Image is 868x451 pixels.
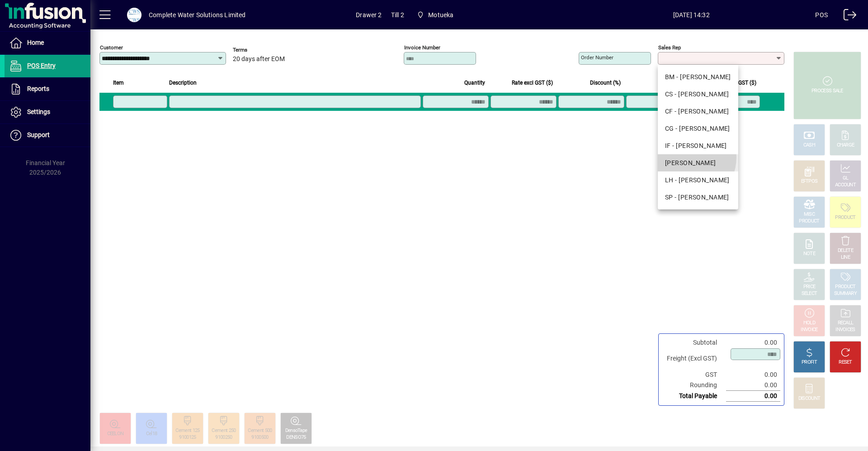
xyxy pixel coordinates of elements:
[798,395,820,402] div: DISCOUNT
[107,431,124,437] div: CEELON
[356,8,382,22] span: Drawer 2
[843,175,849,182] div: GL
[27,85,49,92] span: Reports
[658,171,738,189] mat-option: LH - Liam Hendren
[726,370,780,380] td: 0.00
[799,218,819,225] div: PRODUCT
[801,327,817,333] div: INVOICE
[658,44,681,51] mat-label: Sales rep
[113,78,124,88] span: Item
[146,431,157,437] div: Cel18
[100,44,123,51] mat-label: Customer
[658,189,738,206] mat-option: SP - Steve Pegg
[803,320,815,327] div: HOLD
[658,120,738,137] mat-option: CG - Crystal Gaiger
[662,380,726,391] td: Rounding
[233,47,287,53] span: Terms
[658,103,738,120] mat-option: CF - Clint Fry
[27,39,44,46] span: Home
[248,427,272,434] div: Cement 500
[212,427,236,434] div: Cement 250
[801,178,818,185] div: EFTPOS
[658,85,738,103] mat-option: CS - Carl Sladen
[838,247,853,254] div: DELETE
[726,380,780,391] td: 0.00
[665,176,731,185] div: LH - [PERSON_NAME]
[662,391,726,402] td: Total Payable
[658,154,738,171] mat-option: JB - Jeff Berkett
[665,72,731,82] div: BM - [PERSON_NAME]
[662,348,726,370] td: Freight (Excl GST)
[803,142,815,149] div: CASH
[464,78,485,88] span: Quantity
[662,370,726,380] td: GST
[835,284,855,290] div: PRODUCT
[665,124,731,133] div: CG - [PERSON_NAME]
[169,78,197,88] span: Description
[27,131,50,138] span: Support
[665,107,731,116] div: CF - [PERSON_NAME]
[662,337,726,348] td: Subtotal
[802,290,817,297] div: SELECT
[590,78,621,88] span: Discount (%)
[233,56,285,63] span: 20 days after EOM
[837,142,854,149] div: CHARGE
[5,78,90,100] a: Reports
[658,137,738,154] mat-option: IF - Ian Fry
[413,7,458,23] span: Motueka
[726,391,780,402] td: 0.00
[179,434,196,441] div: 9100125
[149,8,246,22] div: Complete Water Solutions Limited
[512,78,553,88] span: Rate excl GST ($)
[285,427,307,434] div: DensoTape
[834,290,857,297] div: SUMMARY
[835,214,855,221] div: PRODUCT
[215,434,232,441] div: 9100250
[665,158,731,168] div: [PERSON_NAME]
[404,44,440,51] mat-label: Invoice number
[391,8,404,22] span: Till 2
[665,90,731,99] div: CS - [PERSON_NAME]
[839,359,852,366] div: RESET
[811,88,843,95] div: PROCESS SALE
[567,8,815,22] span: [DATE] 14:32
[835,327,855,333] div: INVOICES
[841,254,850,261] div: LINE
[175,427,199,434] div: Cement 125
[815,8,828,22] div: POS
[803,251,815,257] div: NOTE
[658,68,738,85] mat-option: BM - Blair McFarlane
[428,8,453,22] span: Motueka
[581,54,613,61] mat-label: Order number
[27,108,50,115] span: Settings
[837,2,857,31] a: Logout
[804,211,815,218] div: MISC
[726,337,780,348] td: 0.00
[665,193,731,202] div: SP - [PERSON_NAME]
[5,32,90,54] a: Home
[665,141,731,151] div: IF - [PERSON_NAME]
[251,434,268,441] div: 9100500
[27,62,56,69] span: POS Entry
[835,182,856,189] div: ACCOUNT
[802,359,817,366] div: PROFIT
[5,101,90,123] a: Settings
[803,284,816,290] div: PRICE
[838,320,854,327] div: RECALL
[286,434,306,441] div: DENSO75
[120,7,149,23] button: Profile
[5,124,90,147] a: Support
